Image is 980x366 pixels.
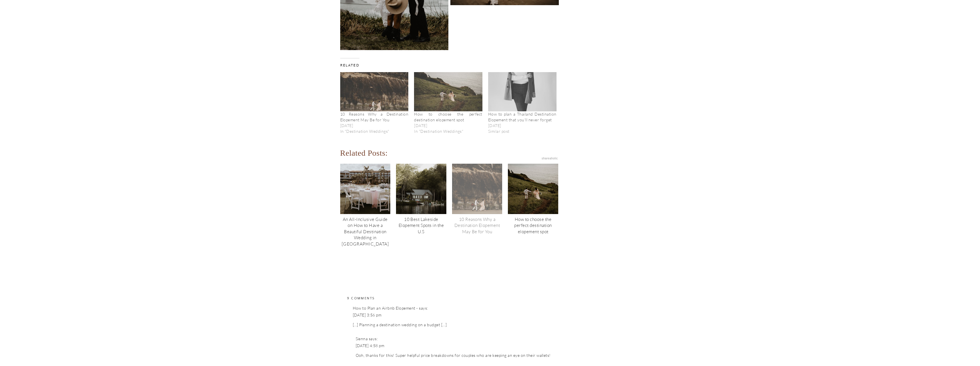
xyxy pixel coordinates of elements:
[356,349,574,359] p: Ooh, thanks for this! Super helpful price breakdowns for couples who are keeping an eye on their ...
[488,112,557,122] a: How to plan a Thailand Destination Elopement that you’ll never forget
[452,216,502,235] div: 10 Reasons Why a Destination Elopement May Be for You
[340,128,409,134] p: In "Destination Weddings"
[414,128,482,134] p: In "Destination Weddings"
[542,157,558,160] a: Website Tools by Shareaholic
[340,216,391,247] div: An All-Inclusive Guide on How to Have a Beautiful Destination Wedding in [GEOGRAPHIC_DATA]
[414,72,482,111] img: Bride and groom run through a grassy, beachside meadow during their destination elopement.
[488,72,557,111] img: girl standing for her headshot, with arms crossed in black and white
[347,296,375,300] a: 9 Comments
[414,72,482,111] a: How to choose the perfect destination elopement spot
[396,216,446,235] div: 10 Best Lakeside Elopement Spots in the U.S
[369,336,378,341] span: says:
[488,72,557,111] a: How to plan a Thailand Destination Elopement that you&#8217;ll never forget
[340,58,360,67] em: Related
[340,164,391,247] a: An All-Inclusive Guide on How to Have a Beautiful Destination Wedding in Mexico
[353,312,382,317] a: [DATE] 3:56 pm
[508,216,558,235] div: How to choose the perfect destination elopement spot
[414,112,482,122] a: How to choose the perfect destination elopement spot
[340,112,409,122] a: 10 Reasons Why a Destination Elopement May Be for You
[353,306,418,310] a: How to Plan an Airbnb Elopement -
[356,343,385,348] a: [DATE] 4:58 pm
[340,146,559,160] div: Related Posts:
[356,336,368,341] a: Sienna
[542,156,558,161] span: shareaholic
[340,123,409,128] time: [DATE]
[396,164,446,235] a: 10 Best Lakeside Elopement Spots in the U.S
[414,123,482,128] time: [DATE]
[419,306,428,310] span: says:
[452,164,502,235] a: 10 Reasons Why a Destination Elopement May Be for You
[353,318,577,328] p: […] Planning a destination wedding on a budget […]
[340,72,409,111] img: Bride leads groom along a rocky shore during their destination elopement.
[488,128,557,134] p: Similar post
[508,164,558,235] a: How to choose the perfect destination elopement spot
[340,72,409,111] a: 10 Reasons Why a Destination Elopement May Be for You
[488,123,557,128] time: [DATE]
